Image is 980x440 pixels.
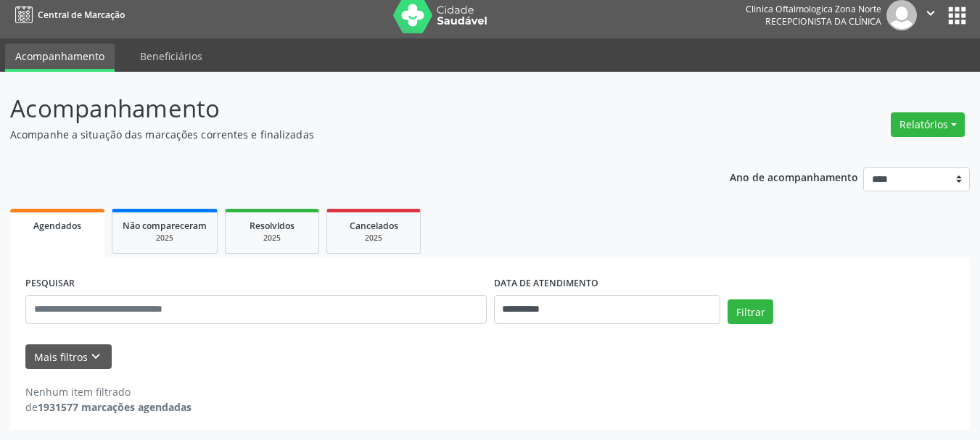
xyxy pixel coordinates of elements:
a: Central de Marcação [10,3,125,27]
span: Central de Marcação [38,9,125,21]
span: Não compareceram [123,220,207,232]
i:  [923,5,939,21]
button: Mais filtroskeyboard_arrow_down [25,344,112,370]
p: Acompanhamento [10,91,682,127]
p: Ano de acompanhamento [730,167,858,186]
span: Cancelados [350,220,398,232]
span: Agendados [33,220,81,232]
div: 2025 [236,233,308,244]
div: Nenhum item filtrado [25,384,192,399]
span: Resolvidos [250,220,295,232]
p: Acompanhe a situação das marcações correntes e finalizadas [10,127,682,142]
span: Recepcionista da clínica [765,15,881,28]
button: Relatórios [891,112,965,137]
label: PESQUISAR [25,273,75,295]
a: Beneficiários [130,43,213,69]
strong: 1931577 marcações agendadas [38,400,192,414]
a: Acompanhamento [5,43,115,72]
div: de [25,399,192,415]
button: Filtrar [728,299,773,324]
i: keyboard_arrow_down [88,349,104,365]
div: 2025 [337,233,410,244]
button: apps [944,3,970,28]
label: DATA DE ATENDIMENTO [494,273,598,295]
div: Clinica Oftalmologica Zona Norte [746,3,881,15]
div: 2025 [123,233,207,244]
